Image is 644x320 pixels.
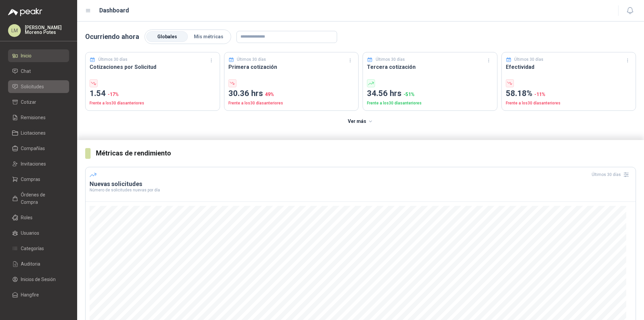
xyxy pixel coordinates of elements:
[21,160,46,168] span: Invitaciones
[85,32,139,42] p: Ocurriendo ahora
[367,63,493,71] h3: Tercera cotización
[506,87,632,100] p: 58.18%
[8,211,69,224] a: Roles
[25,25,69,35] p: [PERSON_NAME] Moreno Potes
[8,258,69,270] a: Auditoria
[99,6,129,15] h1: Dashboard
[8,127,69,139] a: Licitaciones
[8,111,69,124] a: Remisiones
[21,260,40,268] span: Auditoria
[21,83,44,90] span: Solicitudes
[21,52,32,59] span: Inicio
[8,8,42,16] img: Logo peakr
[265,92,274,97] span: 49 %
[21,276,56,283] span: Inicios de Sesión
[344,115,377,128] button: Ver más
[98,56,127,63] p: Últimos 30 días
[21,191,63,206] span: Órdenes de Compra
[21,145,45,152] span: Compañías
[90,63,216,71] h3: Cotizaciones por Solicitud
[534,92,545,97] span: -11 %
[8,80,69,93] a: Solicitudes
[90,100,216,106] p: Frente a los 30 días anteriores
[237,56,266,63] p: Últimos 30 días
[8,157,69,170] a: Invitaciones
[108,92,119,97] span: -17 %
[21,129,46,137] span: Licitaciones
[21,176,40,183] span: Compras
[21,229,39,237] span: Usuarios
[8,96,69,108] a: Cotizar
[21,214,33,221] span: Roles
[8,273,69,286] a: Inicios de Sesión
[157,34,177,39] span: Globales
[8,188,69,209] a: Órdenes de Compra
[8,49,69,62] a: Inicio
[376,56,405,63] p: Últimos 30 días
[21,98,36,106] span: Cotizar
[367,100,493,106] p: Frente a los 30 días anteriores
[228,63,355,71] h3: Primera cotización
[8,173,69,186] a: Compras
[404,92,415,97] span: -51 %
[21,67,31,75] span: Chat
[96,148,636,158] h3: Métricas de rendimiento
[8,142,69,155] a: Compañías
[228,87,355,100] p: 30.36 hrs
[8,242,69,255] a: Categorías
[194,34,223,39] span: Mis métricas
[506,63,632,71] h3: Efectividad
[8,24,21,37] div: LM
[592,169,632,180] div: Últimos 30 días
[90,180,632,188] h3: Nuevas solicitudes
[367,87,493,100] p: 34.56 hrs
[90,87,216,100] p: 1.54
[8,227,69,239] a: Usuarios
[21,291,39,299] span: Hangfire
[21,114,46,121] span: Remisiones
[90,188,632,192] p: Número de solicitudes nuevas por día
[8,65,69,78] a: Chat
[8,288,69,301] a: Hangfire
[514,56,543,63] p: Últimos 30 días
[228,100,355,106] p: Frente a los 30 días anteriores
[506,100,632,106] p: Frente a los 30 días anteriores
[21,245,44,252] span: Categorías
